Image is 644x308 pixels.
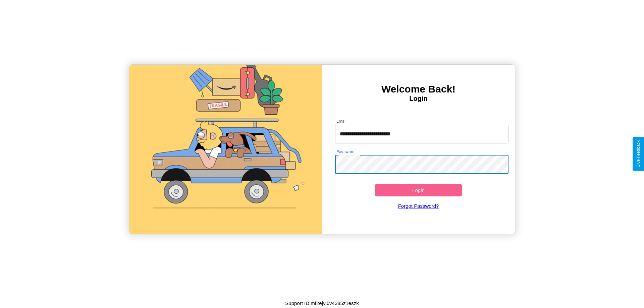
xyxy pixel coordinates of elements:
[636,140,641,168] div: Give Feedback
[375,184,462,196] button: Login
[336,118,347,124] label: Email
[322,83,515,95] h3: Welcome Back!
[332,196,505,215] a: Forgot Password?
[285,299,359,308] p: Support ID: mf2ejyl6v4385z1eszk
[129,65,322,234] img: gif
[322,95,515,103] h4: Login
[336,149,354,155] label: Password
